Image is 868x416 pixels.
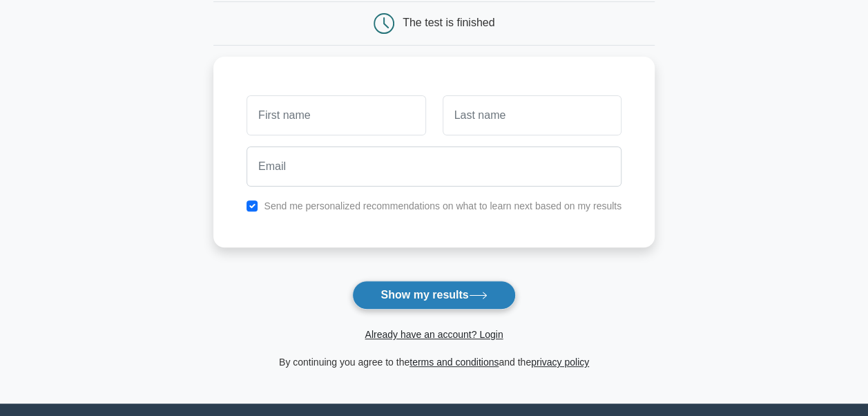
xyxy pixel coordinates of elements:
[205,354,663,370] div: By continuing you agree to the and the
[403,17,494,28] div: The test is finished
[531,357,589,368] a: privacy policy
[409,357,499,368] a: terms and conditions
[365,329,503,340] a: Already have an account? Login
[247,95,425,135] input: First name
[443,95,621,135] input: Last name
[264,200,621,211] label: Send me personalized recommendations on what to learn next based on my results
[247,146,621,187] input: Email
[352,281,515,310] button: Show my results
